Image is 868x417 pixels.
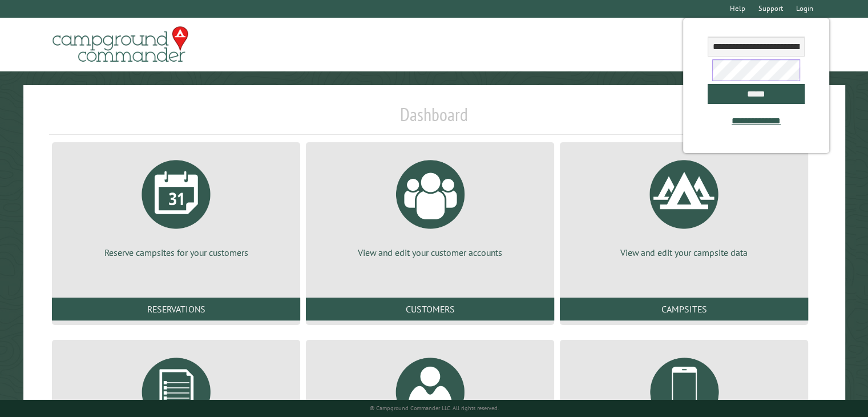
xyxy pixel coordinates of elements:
[306,298,554,320] a: Customers
[574,151,794,259] a: View and edit your campsite data
[49,103,819,135] h1: Dashboard
[52,298,300,320] a: Reservations
[574,246,794,259] p: View and edit your campsite data
[560,298,808,320] a: Campsites
[370,404,499,412] small: © Campground Commander LLC. All rights reserved.
[66,151,286,259] a: Reserve campsites for your customers
[66,246,286,259] p: Reserve campsites for your customers
[49,22,192,67] img: Campground Commander
[320,246,540,259] p: View and edit your customer accounts
[320,151,540,259] a: View and edit your customer accounts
